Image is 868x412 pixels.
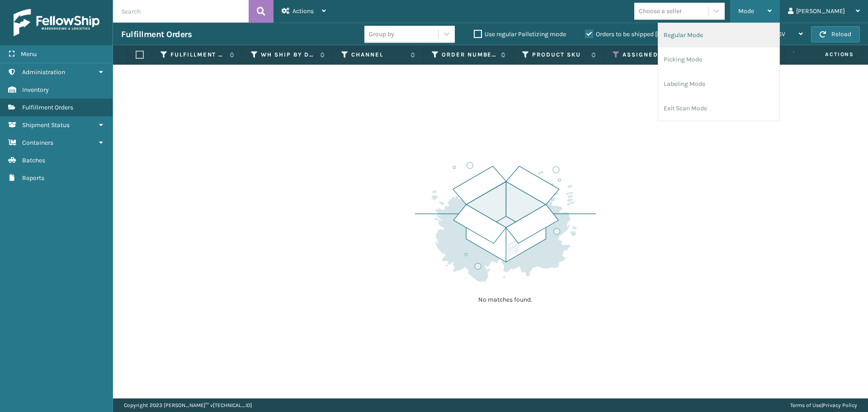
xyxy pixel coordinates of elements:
label: Product SKU [532,51,587,59]
label: Fulfillment Order Id [170,51,225,59]
label: Assigned Carrier Service [623,51,677,59]
label: Orders to be shipped [DATE] [585,30,673,38]
div: Choose a seller [639,6,682,16]
span: Shipment Status [22,121,70,129]
li: Labeling Mode [658,72,779,96]
span: Inventory [22,86,49,94]
a: Privacy Policy [823,402,857,408]
p: Copyright 2023 [PERSON_NAME]™ v [TECHNICAL_ID] [124,398,252,412]
label: Order Number [442,51,496,59]
span: Containers [22,139,53,147]
span: Batches [22,156,45,164]
span: Actions [797,47,859,62]
li: Picking Mode [658,47,779,72]
button: Reload [811,26,860,43]
span: Reports [22,174,44,182]
li: Exit Scan Mode [658,96,779,121]
li: Regular Mode [658,23,779,47]
div: Group by [369,29,394,39]
h3: Fulfillment Orders [121,29,192,40]
span: Actions [292,7,314,15]
span: Mode [738,7,754,15]
div: | [790,398,857,412]
span: Fulfillment Orders [22,104,73,111]
label: Use regular Palletizing mode [474,30,566,38]
span: Menu [21,50,37,58]
img: logo [14,9,99,36]
span: Administration [22,68,65,76]
label: WH Ship By Date [261,51,316,59]
label: Channel [351,51,406,59]
a: Terms of Use [790,402,821,408]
